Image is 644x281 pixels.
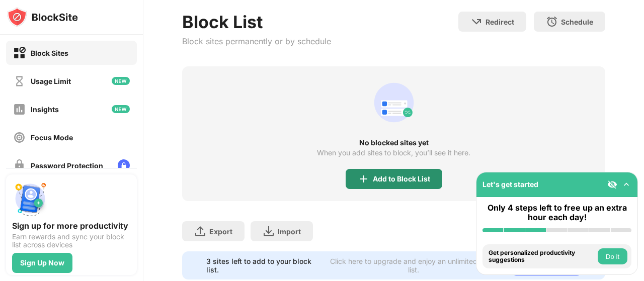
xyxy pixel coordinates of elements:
[7,7,78,27] img: logo-blocksite.svg
[31,49,68,57] div: Block Sites
[112,105,130,113] img: new-icon.svg
[486,18,514,26] div: Redirect
[206,257,321,274] div: 3 sites left to add to your block list.
[278,227,301,236] div: Import
[370,78,418,127] div: animation
[621,179,631,190] img: omni-setup-toggle.svg
[561,18,593,26] div: Schedule
[12,233,131,249] div: Earn rewards and sync your block list across devices
[31,133,73,142] div: Focus Mode
[13,47,26,59] img: block-on.svg
[13,131,26,144] img: focus-off.svg
[182,36,331,46] div: Block sites permanently or by schedule
[12,221,131,231] div: Sign up for more productivity
[489,249,595,264] div: Get personalized productivity suggestions
[327,257,500,274] div: Click here to upgrade and enjoy an unlimited block list.
[607,179,617,190] img: eye-not-visible.svg
[31,105,59,114] div: Insights
[31,77,71,85] div: Usage Limit
[12,180,48,217] img: push-signup.svg
[118,159,130,171] img: lock-menu.svg
[182,139,605,147] div: No blocked sites yet
[482,180,538,189] div: Let's get started
[13,159,26,172] img: password-protection-off.svg
[13,103,26,116] img: insights-off.svg
[482,203,631,222] div: Only 4 steps left to free up an extra hour each day!
[182,12,331,32] div: Block List
[373,175,430,183] div: Add to Block List
[209,227,232,236] div: Export
[317,149,470,157] div: When you add sites to block, you’ll see it here.
[13,75,26,87] img: time-usage-off.svg
[20,259,64,267] div: Sign Up Now
[112,77,130,85] img: new-icon.svg
[598,248,627,264] button: Do it
[31,161,103,170] div: Password Protection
